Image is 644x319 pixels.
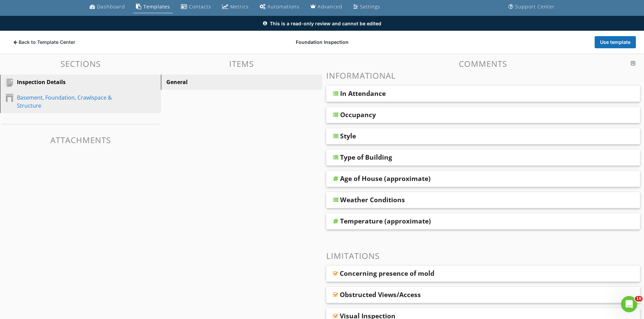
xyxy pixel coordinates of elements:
h3: Comments [326,59,640,68]
div: Metrics [230,3,249,10]
button: Use template [595,36,636,48]
h3: Items [161,59,322,68]
iframe: Intercom live chat [621,296,637,312]
div: Occupancy [340,111,376,119]
div: Basement, Foundation, Crawlspace & Structure [17,94,129,110]
div: Weather Conditions [340,196,405,204]
div: Settings [360,3,380,10]
div: Dashboard [97,3,125,10]
button: Back to Template Center [8,36,81,48]
a: Support Center [506,1,557,13]
div: Inspection Details [17,78,129,86]
div: Automations [267,3,300,10]
a: Advanced [308,1,345,13]
div: In Attendance [340,89,386,98]
a: Automations (Basic) [257,1,302,13]
div: Support Center [515,3,555,10]
div: Type of Building [340,153,392,161]
div: Templates [143,3,170,10]
div: Temperature (approximate) [340,217,431,225]
div: Style [340,132,356,140]
h3: Limitations [326,251,640,260]
span: Back to Template Center [19,39,75,46]
div: Foundation Inspection [217,39,427,46]
div: Advanced [317,3,342,10]
a: Metrics [219,1,252,13]
div: Obstructed Views/Access [340,291,421,299]
a: Contacts [178,1,214,13]
a: Settings [351,1,383,13]
div: Concerning presence of mold [340,269,434,277]
span: 10 [635,296,643,301]
div: General [166,78,293,86]
h3: Informational [326,71,640,80]
a: Dashboard [87,1,128,13]
a: Templates [133,1,173,13]
div: Age of House (approximate) [340,175,431,183]
div: Contacts [189,3,211,10]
